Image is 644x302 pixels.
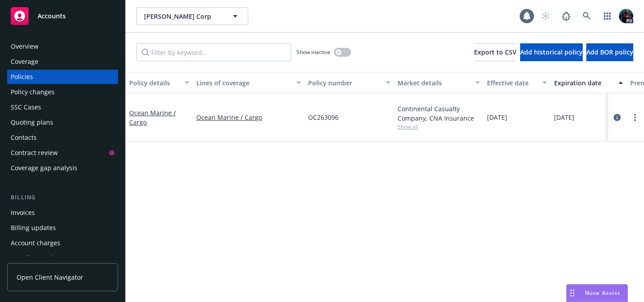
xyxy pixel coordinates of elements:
[566,284,628,302] button: Nova Assist
[487,113,507,122] span: [DATE]
[551,72,627,93] button: Expiration date
[129,78,179,88] div: Policy details
[7,251,118,265] a: Installment plans
[11,206,35,220] div: Invoices
[7,193,118,202] div: Billing
[598,7,616,25] a: Switch app
[7,221,118,235] a: Billing updates
[586,48,633,56] span: Add BOR policy
[578,7,596,25] a: Search
[196,113,301,122] a: Ocean Marine / Cargo
[297,48,330,56] span: Show inactive
[11,161,77,175] div: Coverage gap analysis
[537,7,555,25] a: Start snowing
[11,251,63,265] div: Installment plans
[11,236,60,250] div: Account charges
[11,221,56,235] div: Billing updates
[7,161,118,175] a: Coverage gap analysis
[474,43,517,61] button: Export to CSV
[11,39,38,54] div: Overview
[7,146,118,160] a: Contract review
[554,78,613,88] div: Expiration date
[7,130,118,145] a: Contacts
[17,273,83,282] span: Open Client Navigator
[126,72,193,93] button: Policy details
[196,78,291,88] div: Lines of coverage
[585,289,620,297] span: Nova Assist
[630,112,640,123] a: more
[7,236,118,250] a: Account charges
[7,85,118,99] a: Policy changes
[612,112,623,123] a: circleInformation
[7,55,118,69] a: Coverage
[398,78,470,88] div: Market details
[11,70,33,84] div: Policies
[305,72,394,93] button: Policy number
[398,123,480,130] span: Show all
[619,9,633,23] img: photo
[11,85,55,99] div: Policy changes
[308,78,381,88] div: Policy number
[487,78,537,88] div: Effective date
[7,100,118,114] a: SSC Cases
[7,115,118,130] a: Quoting plans
[474,48,517,56] span: Export to CSV
[586,43,633,61] button: Add BOR policy
[7,39,118,54] a: Overview
[308,113,339,122] span: OC263096
[136,7,248,25] button: [PERSON_NAME] Corp
[38,13,66,20] span: Accounts
[557,7,575,25] a: Report a Bug
[144,12,221,21] span: [PERSON_NAME] Corp
[193,72,305,93] button: Lines of coverage
[136,43,291,61] input: Filter by keyword...
[394,72,483,93] button: Market details
[520,48,583,56] span: Add historical policy
[11,130,37,145] div: Contacts
[129,109,176,126] a: Ocean Marine / Cargo
[11,115,53,130] div: Quoting plans
[483,72,551,93] button: Effective date
[398,104,480,123] div: Continental Casualty Company, CNA Insurance
[567,285,578,302] div: Drag to move
[11,146,58,160] div: Contract review
[11,55,38,69] div: Coverage
[7,70,118,84] a: Policies
[11,100,41,114] div: SSC Cases
[520,43,583,61] button: Add historical policy
[7,206,118,220] a: Invoices
[7,4,118,29] a: Accounts
[554,113,574,122] span: [DATE]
